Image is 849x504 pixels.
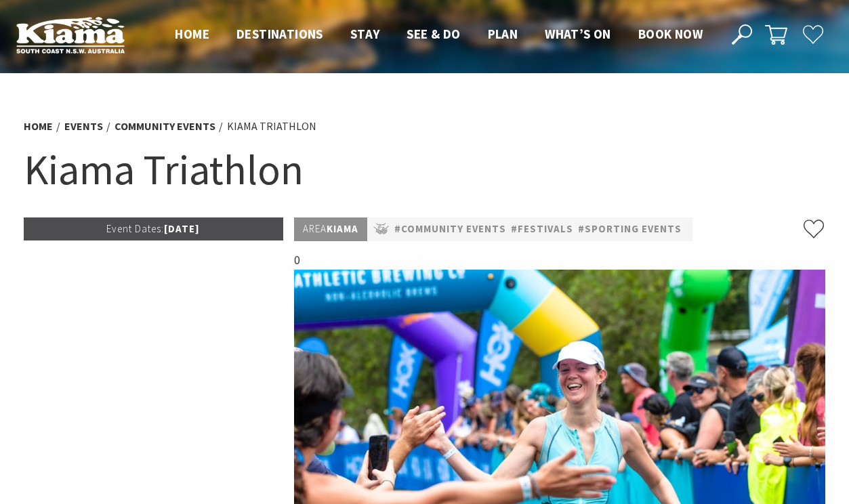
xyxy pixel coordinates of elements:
span: Destinations [236,26,323,42]
span: Stay [350,26,380,42]
a: Events [64,119,103,133]
nav: Main Menu [161,24,716,46]
a: Plan [488,26,518,43]
span: What’s On [545,26,611,42]
a: #Festivals [511,221,573,238]
span: Area [303,222,327,235]
a: #Community Events [394,221,506,238]
li: Kiama Triathlon [227,118,316,135]
a: Community Events [115,119,215,133]
span: Home [175,26,209,42]
a: Home [175,26,209,43]
a: Home [24,119,53,133]
span: Event Dates: [106,222,164,235]
p: Kiama [294,217,367,241]
a: #Sporting Events [578,221,682,238]
a: What’s On [545,26,611,43]
a: Destinations [236,26,323,43]
span: Book now [638,26,703,42]
a: Stay [350,26,380,43]
a: Book now [638,26,703,43]
p: [DATE] [24,217,284,240]
span: See & Do [407,26,460,42]
a: See & Do [407,26,460,43]
span: Plan [488,26,518,42]
img: Kiama Logo [16,16,125,54]
h1: Kiama Triathlon [24,142,826,197]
